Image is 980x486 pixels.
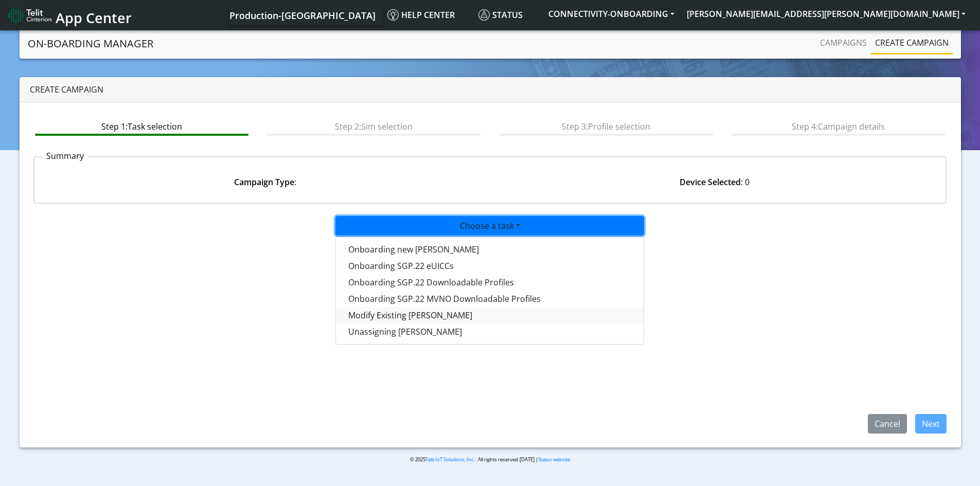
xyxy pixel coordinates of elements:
a: Your current platform instance [229,5,375,25]
button: Choose a task [335,216,644,236]
div: Choose a task [335,237,644,345]
button: Onboarding SGP.22 MVNO Downloadable Profiles [336,291,644,307]
p: Summary [42,150,88,162]
button: Next [915,414,947,434]
button: [PERSON_NAME][EMAIL_ADDRESS][PERSON_NAME][DOMAIN_NAME] [681,5,972,23]
a: Telit IoT Solutions, Inc. [425,456,475,463]
a: Status [474,5,542,25]
a: App Center [8,4,130,26]
a: Help center [383,5,474,25]
img: logo-telit-cinterion-gw-new.png [8,7,51,24]
a: Create campaign [871,32,953,53]
btn: Step 1: Task selection [35,116,248,136]
button: Cancel [868,414,907,434]
img: status.svg [478,9,490,21]
img: knowledge.svg [387,9,399,21]
button: CONNECTIVITY-ONBOARDING [542,5,681,23]
a: Status website [538,456,570,463]
a: Campaigns [816,32,871,53]
div: Create campaign [20,77,961,102]
span: Production-[GEOGRAPHIC_DATA] [229,9,376,22]
btn: Step 2: Sim selection [267,116,480,136]
p: © 2025 . All rights reserved.[DATE] | [253,456,727,463]
strong: Device Selected [680,176,741,188]
a: On-Boarding Manager [28,33,153,54]
strong: Campaign Type [234,176,294,188]
button: Onboarding new [PERSON_NAME] [336,241,644,258]
div: : [41,176,490,188]
button: Modify Existing [PERSON_NAME] [336,307,644,323]
span: Status [478,9,523,21]
span: Help center [387,9,455,21]
btn: Step 3: Profile selection [500,116,713,136]
button: Unassigning [PERSON_NAME] [336,323,644,340]
btn: Step 4: Campaign details [732,116,945,136]
button: Onboarding SGP.22 Downloadable Profiles [336,274,644,291]
div: : 0 [490,176,940,188]
button: Onboarding SGP.22 eUICCs [336,258,644,274]
span: App Center [56,8,132,27]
